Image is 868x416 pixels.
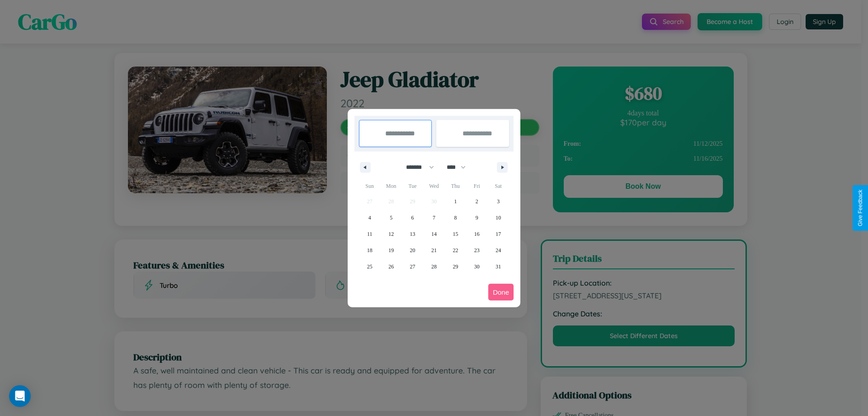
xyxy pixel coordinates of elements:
span: Thu [445,179,466,193]
span: 27 [410,258,415,275]
span: 18 [367,242,373,258]
button: 26 [380,258,401,275]
button: 27 [402,258,423,275]
span: 22 [453,242,458,258]
span: Tue [402,179,423,193]
span: 3 [497,193,500,210]
button: 2 [466,193,487,210]
button: 20 [402,242,423,258]
button: 8 [445,210,466,226]
span: 30 [474,258,480,275]
span: 20 [410,242,415,258]
button: 23 [466,242,487,258]
button: 7 [423,210,444,226]
button: 4 [359,210,380,226]
span: 25 [367,258,373,275]
button: 17 [488,226,509,242]
button: 28 [423,258,444,275]
span: Wed [423,179,444,193]
button: 15 [445,226,466,242]
button: 30 [466,258,487,275]
span: 2 [476,193,478,210]
span: 17 [495,226,501,242]
button: 29 [445,258,466,275]
span: 19 [388,242,394,258]
button: 16 [466,226,487,242]
span: 5 [390,210,392,226]
span: Sun [359,179,380,193]
span: 13 [410,226,415,242]
button: 9 [466,210,487,226]
span: 24 [495,242,501,258]
button: 22 [445,242,466,258]
span: 6 [411,210,414,226]
button: 24 [488,242,509,258]
span: 15 [453,226,458,242]
button: 14 [423,226,444,242]
span: 31 [495,258,501,275]
span: 12 [388,226,394,242]
button: 6 [402,210,423,226]
button: 11 [359,226,380,242]
span: Fri [466,179,487,193]
span: 16 [474,226,480,242]
span: 9 [476,210,478,226]
button: 25 [359,258,380,275]
span: 7 [433,210,435,226]
button: 10 [488,210,509,226]
span: Mon [380,179,401,193]
span: 8 [454,210,457,226]
span: 23 [474,242,480,258]
span: 29 [453,258,458,275]
button: 13 [402,226,423,242]
span: 1 [454,193,457,210]
button: 12 [380,226,401,242]
span: 26 [388,258,394,275]
button: 5 [380,210,401,226]
div: Give Feedback [857,190,863,226]
span: 11 [367,226,373,242]
span: 10 [495,210,501,226]
button: 19 [380,242,401,258]
button: 21 [423,242,444,258]
button: 18 [359,242,380,258]
button: 1 [445,193,466,210]
button: 31 [488,258,509,275]
span: 28 [431,258,437,275]
span: 4 [368,210,371,226]
button: 3 [488,193,509,210]
span: 21 [431,242,437,258]
span: 14 [431,226,437,242]
button: Done [488,284,514,301]
span: Sat [488,179,509,193]
div: Open Intercom Messenger [9,385,31,407]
